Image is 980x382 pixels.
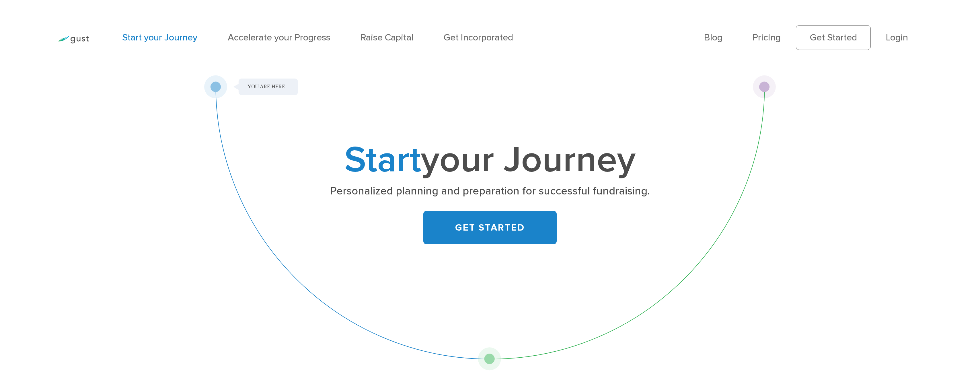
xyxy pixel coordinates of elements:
a: Get Started [796,25,871,50]
span: Start [344,138,421,182]
a: Raise Capital [361,32,413,43]
a: Pricing [753,32,781,43]
p: Personalized planning and preparation for successful fundraising. [288,184,692,198]
a: Accelerate your Progress [228,32,330,43]
h1: your Journey [284,143,696,177]
a: Login [886,32,908,43]
img: Gust Logo [57,36,89,44]
a: Get Incorporated [444,32,513,43]
a: GET STARTED [423,211,557,244]
a: Start your Journey [122,32,197,43]
a: Blog [704,32,722,43]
